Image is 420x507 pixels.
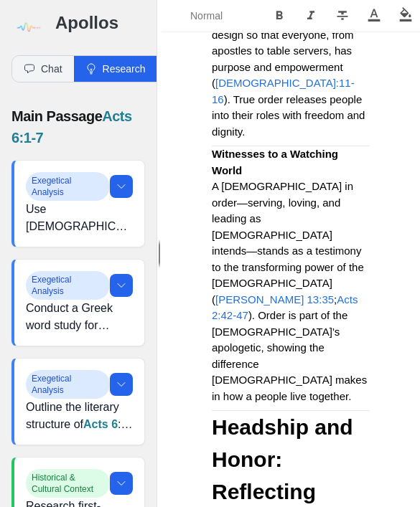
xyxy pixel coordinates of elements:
span: Normal [190,9,241,23]
span: Historical & Cultural Context [26,469,110,498]
span: ). True order releases people into their roles with freedom and dignity. [212,93,368,138]
button: Format Strikethrough [327,3,358,29]
a: Acts 6:1-7 [11,108,132,146]
p: Use [DEMOGRAPHIC_DATA] to retrieve in at least three English translations (e.g., NIV, ESV, NRSV).... [26,201,133,235]
button: Format Bold [263,3,295,29]
span: Exegetical Analysis [26,271,110,300]
p: Main Passage [11,105,145,148]
span: A [DEMOGRAPHIC_DATA] in order—serving, loving, and leading as [DEMOGRAPHIC_DATA] intends—stands a... [212,180,367,305]
a: Acts 6 [83,418,118,430]
button: Chat [12,56,74,82]
a: [DEMOGRAPHIC_DATA]:11-16 [212,77,355,105]
button: Format Italics [295,3,327,29]
button: Research [74,56,157,82]
span: ). Order is part of the [DEMOGRAPHIC_DATA]’s apologetic, showing the difference [DEMOGRAPHIC_DATA... [212,309,370,402]
span: ; [334,293,337,305]
p: Outline the literary structure of : identify the problem (vv.1–2), the proposal (vv.3–4), the sel... [26,399,133,433]
strong: Witnesses to a Watching World [212,148,341,176]
p: Conduct a Greek word study for [DEMOGRAPHIC_DATA] (service), diakonos (deacon), and proairesis (c... [26,300,133,334]
span: Exegetical Analysis [26,370,110,399]
a: [PERSON_NAME] 13:35 [215,293,334,305]
img: logo [11,11,44,44]
h3: Apollos [55,11,145,34]
iframe: Drift Widget Chat Controller [348,435,403,490]
span: Exegetical Analysis [26,172,110,201]
button: Formatting Options [164,3,258,29]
